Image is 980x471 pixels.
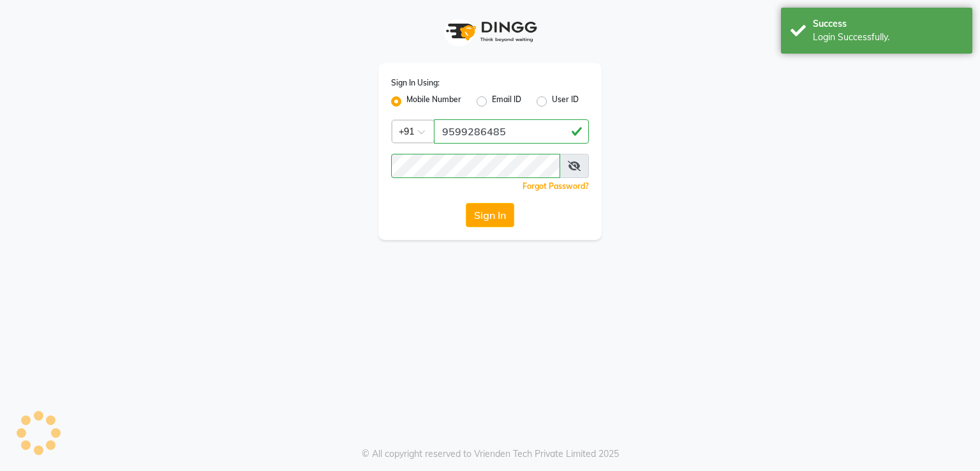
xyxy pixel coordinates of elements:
a: Forgot Password? [523,181,589,191]
input: Username [391,154,560,178]
label: User ID [552,94,579,109]
label: Email ID [492,94,521,109]
img: logo1.svg [439,13,541,50]
div: Success [813,17,963,31]
input: Username [434,119,589,144]
button: Sign In [466,203,514,227]
label: Sign In Using: [391,77,440,89]
div: Login Successfully. [813,31,963,44]
label: Mobile Number [406,94,461,109]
